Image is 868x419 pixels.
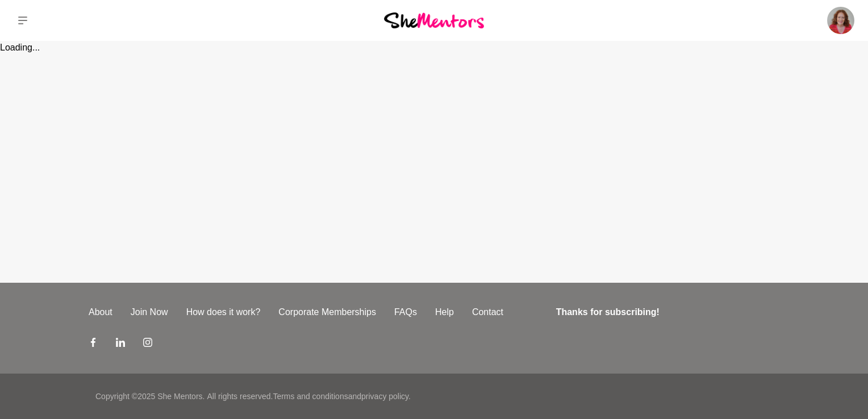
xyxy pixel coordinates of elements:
a: Facebook [89,337,98,351]
a: FAQs [385,305,426,319]
a: How does it work? [177,305,270,319]
a: Contact [463,305,512,319]
a: Terms and conditions [273,392,348,401]
a: Instagram [143,337,152,351]
a: Corporate Memberships [269,305,385,319]
img: Carmel Murphy [827,7,854,34]
p: All rights reserved. and . [207,391,410,403]
img: She Mentors Logo [384,12,484,28]
a: LinkedIn [116,337,125,351]
p: Copyright © 2025 She Mentors . [95,391,205,403]
a: Help [426,305,463,319]
a: About [80,305,122,319]
a: privacy policy [361,392,408,401]
a: Join Now [122,305,177,319]
h4: Thanks for subscribing! [556,305,773,319]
